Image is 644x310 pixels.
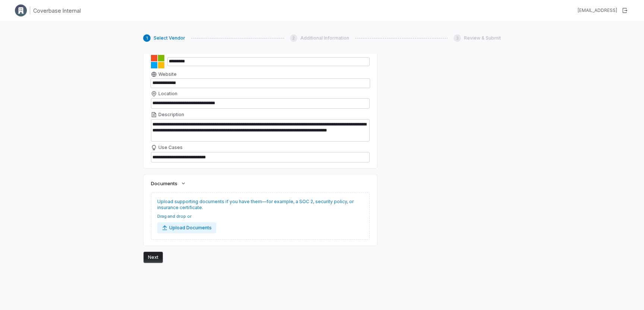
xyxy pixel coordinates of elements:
span: Website [158,71,177,77]
span: Select Vendor [154,35,185,41]
span: Use Cases [158,145,183,151]
span: Documents [151,180,177,187]
h1: Coverbase Internal [33,7,81,15]
div: 2 [290,34,297,42]
span: Location [158,91,177,97]
button: Next [143,252,163,263]
div: 1 [143,34,151,42]
span: Description [158,112,184,118]
button: Documents [149,177,189,190]
div: [EMAIL_ADDRESS] [578,7,617,13]
span: Additional Information [300,35,349,41]
input: Website [151,79,358,88]
textarea: Use Cases [151,152,370,162]
button: Upload Documents [157,222,216,233]
span: Drag and drop or [157,214,216,219]
span: Review & Submit [464,35,501,41]
input: Location [151,98,370,109]
div: Upload supporting documents if you have them—for example, a SOC 2, security policy, or insurance ... [151,192,370,240]
div: 3 [454,34,461,42]
textarea: Description [151,119,370,142]
img: Clerk Logo [15,4,27,16]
